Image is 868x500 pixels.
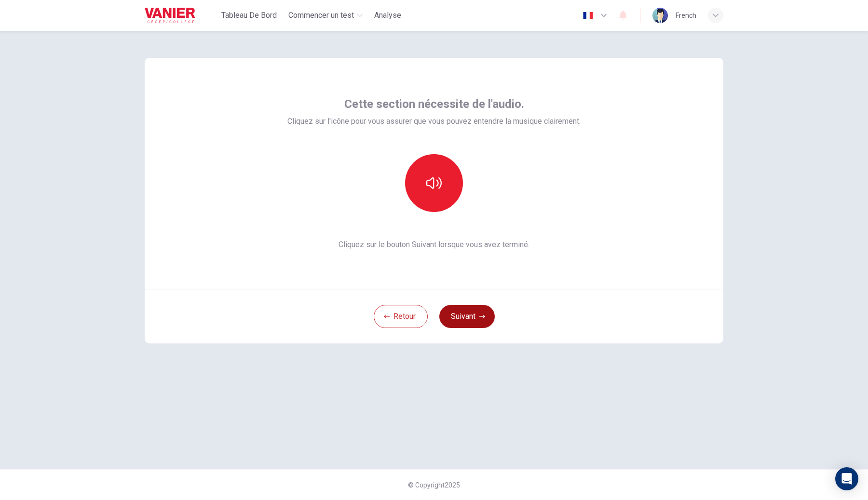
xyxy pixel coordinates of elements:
span: Tableau de bord [221,10,277,21]
span: Analyse [374,10,401,21]
img: fr [582,12,594,19]
div: Open Intercom Messenger [835,467,858,490]
div: French [676,10,696,21]
button: Analyse [370,7,405,24]
button: Retour [374,305,428,328]
span: Cliquez sur le bouton Suivant lorsque vous avez terminé. [287,239,581,250]
button: Suivant [439,305,495,328]
img: Vanier logo [145,6,195,25]
a: Vanier logo [145,6,217,25]
span: Commencer un test [288,10,354,21]
span: Cliquez sur l'icône pour vous assurer que vous pouvez entendre la musique clairement. [287,116,581,127]
button: Tableau de bord [217,7,281,24]
span: © Copyright 2025 [408,481,460,489]
span: Cette section nécessite de l'audio. [344,96,524,112]
img: Profile picture [652,8,668,23]
button: Commencer un test [285,7,366,24]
